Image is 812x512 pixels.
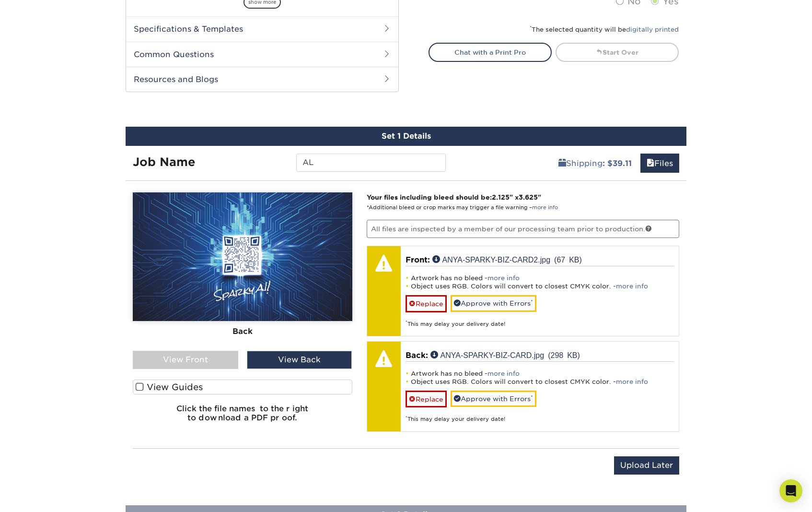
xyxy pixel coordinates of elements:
[552,154,638,173] a: Shipping: $39.11
[492,193,510,201] span: 2.125
[406,274,674,282] li: Artwork has no bleed -
[647,159,654,168] span: files
[367,220,680,238] p: All files are inspected by a member of our processing team prior to production.
[126,16,398,41] h2: Specifications & Templates
[779,479,802,502] div: Open Intercom Messenger
[530,26,679,33] small: The selected quantity will be
[126,127,686,146] div: Set 1 Details
[532,204,558,211] a: more info
[133,321,352,342] div: Back
[133,155,195,169] strong: Job Name
[406,391,447,407] a: Replace
[126,67,398,92] h2: Resources and Blogs
[616,378,648,385] a: more info
[247,351,352,369] div: View Back
[487,274,520,282] a: more info
[406,295,447,312] a: Replace
[406,255,430,264] span: Front:
[432,255,582,263] a: ANYA-SPARKY-BIZ-CARD2.jpg (67 KB)
[451,295,536,311] a: Approve with Errors*
[406,378,674,386] li: Object uses RGB. Colors will convert to closest CMYK color. -
[430,351,580,358] a: ANYA-SPARKY-BIZ-CARD.jpg (298 KB)
[558,159,566,168] span: shipping
[406,407,674,423] div: This may delay your delivery date!
[519,193,538,201] span: 3.625
[367,204,558,211] small: *Additional bleed or crop marks may trigger a file warning –
[133,380,352,394] label: View Guides
[451,391,536,407] a: Approve with Errors*
[429,43,552,62] a: Chat with a Print Pro
[640,154,679,173] a: Files
[487,370,520,377] a: more info
[406,282,674,290] li: Object uses RGB. Colors will convert to closest CMYK color. -
[556,43,679,62] a: Start Over
[133,351,238,369] div: View Front
[603,159,632,168] b: : $39.11
[406,369,674,378] li: Artwork has no bleed -
[296,154,445,172] input: Enter a job name
[367,193,541,201] strong: Your files including bleed should be: " x "
[616,283,648,290] a: more info
[626,26,679,33] a: digitally printed
[126,42,398,67] h2: Common Questions
[406,312,674,328] div: This may delay your delivery date!
[133,404,352,430] h6: Click the file names to the right to download a PDF proof.
[614,456,679,475] input: Upload Later
[406,351,428,360] span: Back:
